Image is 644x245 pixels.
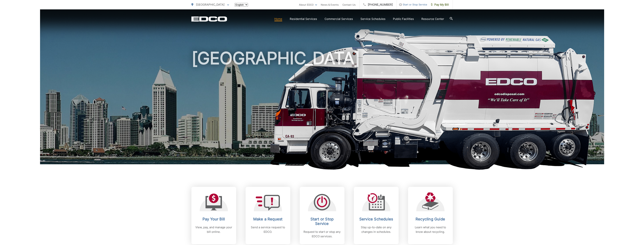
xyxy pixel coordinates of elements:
[290,17,317,21] a: Residential Services
[412,217,449,221] h2: Recycling Guide
[421,17,444,21] a: Resource Center
[325,17,353,21] a: Commercial Services
[191,187,236,244] a: Pay Your Bill View, pay, and manage your bill online.
[246,187,290,244] a: Make a Request Send a service request to EDCO.
[393,17,414,21] a: Public Facilities
[249,225,287,234] p: Send a service request to EDCO.
[303,230,341,239] p: Request to start or stop any EDCO services.
[431,2,449,7] span: Pay My Bill
[408,187,453,244] a: Recycling Guide Learn what you need to know about recycling.
[358,217,395,221] h2: Service Schedules
[195,225,232,234] p: View, pay, and manage your bill online.
[360,17,385,21] a: Service Schedules
[321,2,339,7] a: News & Events
[358,225,395,234] p: Stay up-to-date on any changes in schedules.
[191,16,227,22] a: EDCD logo. Return to the homepage.
[412,225,449,234] p: Learn what you need to know about recycling.
[196,3,225,6] span: [GEOGRAPHIC_DATA]
[299,2,317,7] a: About EDCO
[342,2,356,7] a: Contact Us
[249,217,287,221] h2: Make a Request
[354,187,399,244] a: Service Schedules Stay up-to-date on any changes in schedules.
[195,217,232,221] h2: Pay Your Bill
[303,217,341,226] h2: Start or Stop Service
[274,17,282,21] a: Home
[235,3,248,7] select: Select a language
[191,49,453,168] h1: [GEOGRAPHIC_DATA]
